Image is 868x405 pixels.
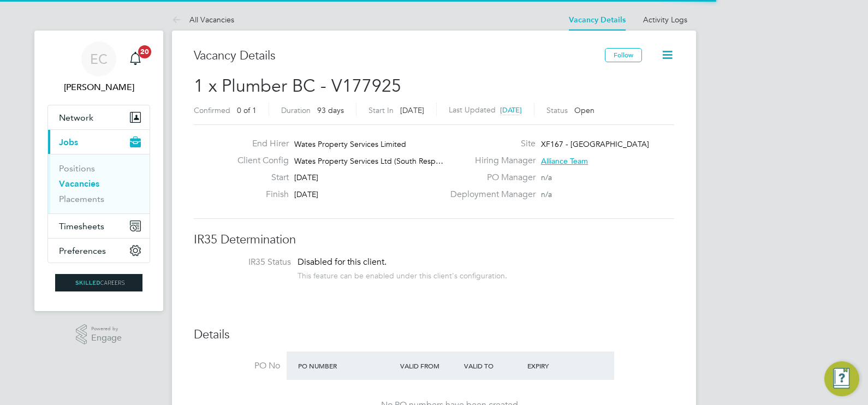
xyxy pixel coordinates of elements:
a: Placements [59,194,104,204]
button: Engage Resource Center [824,361,859,396]
span: [DATE] [294,172,318,182]
a: Activity Logs [643,15,687,25]
label: Deployment Manager [444,189,536,200]
span: Engage [91,333,122,343]
a: Go to home page [47,274,150,291]
span: Disabled for this client. [298,257,387,267]
button: Timesheets [48,214,150,238]
label: Site [444,138,536,150]
img: skilledcareers-logo-retina.png [55,274,142,291]
button: Network [48,105,150,129]
label: PO Manager [444,172,536,183]
span: [DATE] [400,105,424,115]
span: Alliance Team [541,156,588,166]
div: Valid From [397,356,461,376]
label: Finish [229,189,289,200]
a: EC[PERSON_NAME] [47,41,150,94]
a: 20 [124,41,146,76]
a: Vacancy Details [569,15,626,25]
span: EC [90,52,108,66]
label: Duration [281,105,311,115]
span: Wates Property Services Limited [294,139,406,149]
span: Open [574,105,594,115]
span: Network [59,112,93,123]
span: Preferences [59,246,106,256]
div: Valid To [461,356,525,376]
span: n/a [541,172,552,182]
a: Positions [59,163,95,174]
button: Follow [605,48,642,62]
span: [DATE] [294,189,318,199]
label: Start [229,172,289,183]
span: Timesheets [59,221,104,231]
label: Hiring Manager [444,155,536,166]
span: XF167 - [GEOGRAPHIC_DATA] [541,139,649,149]
div: This feature can be enabled under this client's configuration. [298,268,507,281]
label: Start In [368,105,394,115]
span: Ernie Crowe [47,81,150,94]
label: PO No [194,360,280,372]
div: PO Number [295,356,397,376]
span: 0 of 1 [237,105,257,115]
a: Powered byEngage [76,324,122,345]
span: 1 x Plumber BC - V177925 [194,75,401,97]
label: Confirmed [194,105,230,115]
div: Jobs [48,154,150,213]
label: IR35 Status [205,257,291,268]
nav: Main navigation [34,31,163,311]
span: Jobs [59,137,78,147]
label: Client Config [229,155,289,166]
h3: Vacancy Details [194,48,605,64]
h3: IR35 Determination [194,232,674,248]
button: Jobs [48,130,150,154]
a: Vacancies [59,178,99,189]
label: Last Updated [449,105,496,115]
label: End Hirer [229,138,289,150]
span: 20 [138,45,151,58]
div: Expiry [525,356,588,376]
h3: Details [194,327,674,343]
span: 93 days [317,105,344,115]
label: Status [546,105,568,115]
a: All Vacancies [172,15,234,25]
span: Wates Property Services Ltd (South Resp… [294,156,443,166]
span: [DATE] [500,105,522,115]
span: Powered by [91,324,122,333]
span: n/a [541,189,552,199]
button: Preferences [48,239,150,263]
